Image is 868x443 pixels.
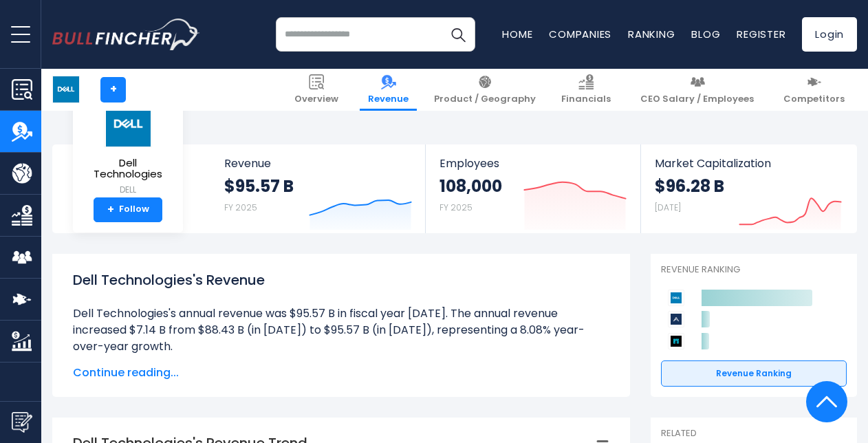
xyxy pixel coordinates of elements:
h1: Dell Technologies's Revenue [73,270,609,290]
a: Revenue Ranking [661,360,847,387]
small: FY 2025 [224,202,257,213]
a: Companies [549,27,611,41]
a: Financials [553,69,619,111]
a: Competitors [775,69,853,111]
img: DELL logo [104,101,152,147]
a: +Follow [94,197,162,222]
p: Revenue Ranking [661,264,847,276]
span: Employees [440,157,626,170]
img: Dell Technologies competitors logo [668,290,684,306]
a: Register [737,27,785,41]
img: Arista Networks competitors logo [668,311,684,327]
span: Competitors [783,94,845,105]
a: + [100,77,126,102]
a: Revenue [360,69,417,111]
a: Ranking [628,27,675,41]
span: Revenue [368,94,409,105]
a: Product / Geography [426,69,544,111]
span: Financials [561,94,611,105]
span: Product / Geography [434,94,536,105]
small: [DATE] [655,202,681,213]
span: CEO Salary / Employees [640,94,754,105]
img: DELL logo [53,76,79,102]
a: Market Capitalization $96.28 B [DATE] [641,144,856,233]
strong: + [107,204,114,216]
strong: 108,000 [440,175,502,197]
small: DELL [84,184,172,196]
small: FY 2025 [440,202,473,213]
a: Revenue $95.57 B FY 2025 [210,144,426,233]
a: Blog [691,27,720,41]
strong: $96.28 B [655,175,724,197]
span: Continue reading... [73,365,609,381]
strong: $95.57 B [224,175,294,197]
span: Market Capitalization [655,157,842,170]
img: bullfincher logo [52,19,200,50]
a: Login [802,17,857,52]
span: Revenue [224,157,412,170]
a: Dell Technologies DELL [83,100,173,197]
p: Related [661,428,847,440]
a: Home [502,27,532,41]
img: NetApp competitors logo [668,333,684,349]
a: Employees 108,000 FY 2025 [426,144,640,233]
a: CEO Salary / Employees [632,69,762,111]
a: Go to homepage [52,19,200,50]
span: Overview [294,94,338,105]
li: Dell Technologies's annual revenue was $95.57 B in fiscal year [DATE]. The annual revenue increas... [73,305,609,355]
span: Dell Technologies [84,158,172,180]
button: Search [441,17,475,52]
a: Overview [286,69,347,111]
